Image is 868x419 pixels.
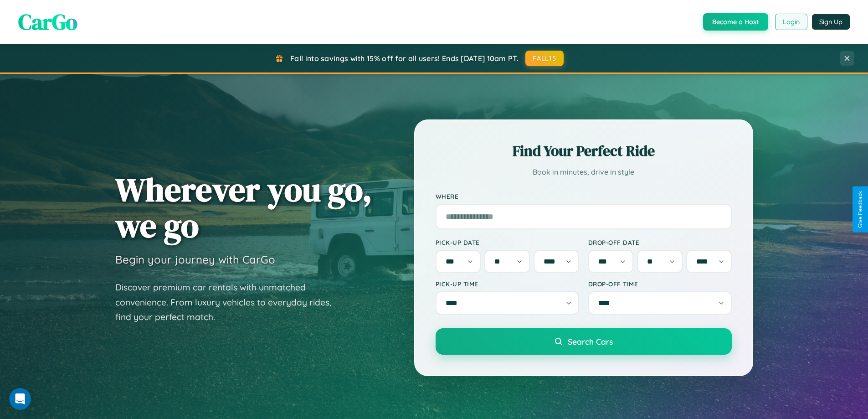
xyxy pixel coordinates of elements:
label: Drop-off Time [588,280,732,288]
p: Discover premium car rentals with unmatched convenience. From luxury vehicles to everyday rides, ... [115,280,343,325]
button: Sign Up [812,14,850,30]
label: Pick-up Date [436,238,579,246]
h3: Begin your journey with CarGo [115,253,275,266]
span: Search Cars [568,336,613,347]
p: Book in minutes, drive in style [436,166,732,179]
button: Become a Host [703,13,768,31]
span: CarGo [18,7,77,37]
button: FALL15 [525,51,564,66]
h1: Wherever you go, we go [115,171,372,243]
button: Search Cars [436,328,732,355]
label: Pick-up Time [436,280,579,288]
h2: Find Your Perfect Ride [436,141,732,161]
span: Fall into savings with 15% off for all users! Ends [DATE] 10am PT. [290,54,519,63]
label: Drop-off Date [588,238,732,246]
iframe: Intercom live chat [9,388,31,410]
button: Login [775,14,807,30]
div: Give Feedback [857,191,863,228]
label: Where [436,192,732,200]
